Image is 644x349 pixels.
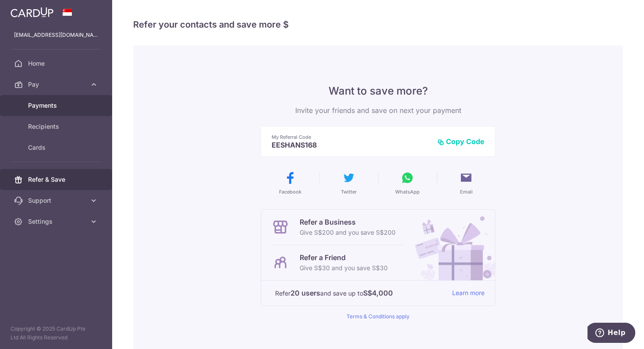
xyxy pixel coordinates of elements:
a: Learn more [452,288,485,299]
p: Refer a Business [300,217,396,227]
p: EESHANS168 [272,141,430,149]
span: WhatsApp [395,188,420,195]
p: My Referral Code [272,134,430,141]
span: Pay [28,80,86,89]
button: WhatsApp [382,171,433,195]
span: Email [460,188,473,195]
button: Email [440,171,492,195]
span: Help [20,6,38,14]
p: Invite your friends and save on next your payment [261,105,495,116]
p: Refer and save up to [275,288,445,299]
button: Facebook [264,171,316,195]
a: Terms & Conditions apply [347,313,410,320]
h4: Refer your contacts and save more $ [133,18,623,32]
span: Cards [28,143,86,152]
p: Give S$200 and you save S$200 [300,227,396,238]
img: Refer [407,210,495,280]
p: Give S$30 and you save S$30 [300,263,388,273]
img: CardUp [11,7,53,18]
button: Copy Code [437,137,485,146]
span: Payments [28,101,86,110]
p: [EMAIL_ADDRESS][DOMAIN_NAME] [14,31,98,39]
p: Refer a Friend [300,252,388,263]
span: Settings [28,217,86,226]
iframe: Opens a widget where you can find more information [587,323,635,345]
span: Facebook [279,188,301,195]
p: Want to save more? [261,84,495,98]
span: Support [28,196,86,205]
span: Recipients [28,122,86,131]
span: Refer & Save [28,175,86,184]
span: Twitter [341,188,357,195]
span: Home [28,59,86,68]
strong: S$4,000 [363,288,393,298]
button: Twitter [323,171,375,195]
strong: 20 users [290,288,320,298]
